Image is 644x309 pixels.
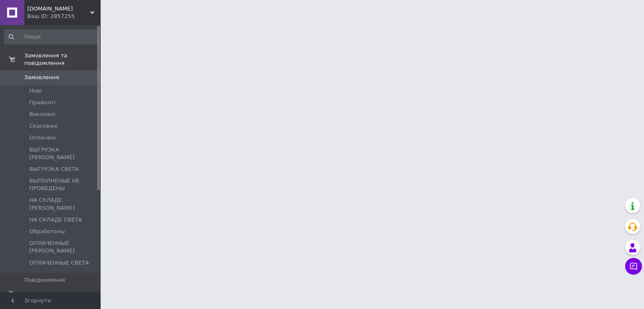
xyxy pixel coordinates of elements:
[24,291,78,298] span: Товари та послуги
[29,196,98,211] span: НА СКЛАДЕ [PERSON_NAME]
[29,259,89,267] span: ОПЛАЧЕННЫЕ СВЕТА
[29,99,55,106] span: Прийняті
[24,276,65,284] span: Повідомлення
[29,216,82,224] span: НА СКЛАДЕ СВЕТА
[29,122,58,130] span: Скасовані
[29,87,42,95] span: Нові
[29,177,98,192] span: ВЫПОЛНЕНЫЕ НЕ ПРОВЕДЕНЫ
[27,5,90,13] span: Mir-kosmetik.com.ua
[29,111,55,118] span: Виконані
[4,29,99,44] input: Пошук
[625,258,642,275] button: Чат з покупцем
[29,228,65,235] span: Обработаны
[29,146,98,161] span: ВЫГРУЗКА [PERSON_NAME]
[29,239,98,255] span: ОПЛАЧЕННЫЕ [PERSON_NAME]
[29,134,56,142] span: Оплачені
[29,165,79,173] span: ВЫГРУЗКА СВЕТА
[27,13,101,20] div: Ваш ID: 2857255
[24,52,101,67] span: Замовлення та повідомлення
[24,74,59,81] span: Замовлення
